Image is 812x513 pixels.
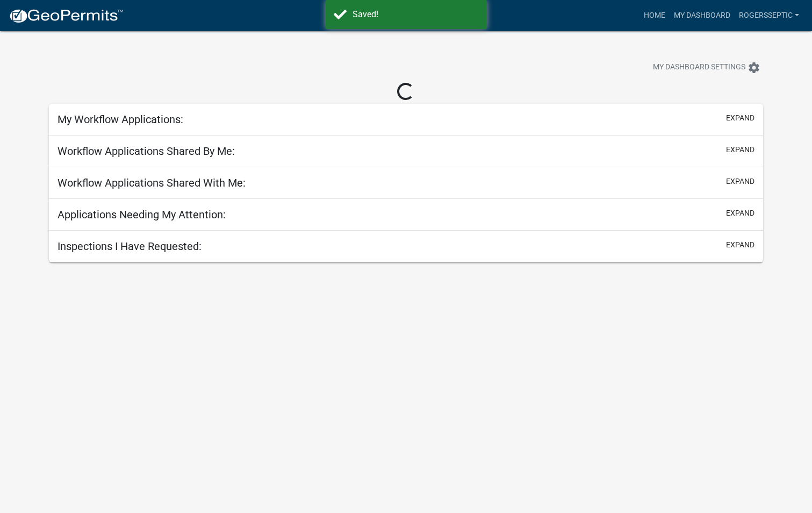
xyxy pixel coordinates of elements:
[58,176,246,189] h5: Workflow Applications Shared With Me:
[726,239,754,251] button: expand
[644,57,769,78] button: My Dashboard Settingssettings
[726,176,754,187] button: expand
[726,208,754,219] button: expand
[735,5,803,26] a: rogersseptic
[58,113,183,126] h5: My Workflow Applications:
[748,61,760,74] i: settings
[639,5,670,26] a: Home
[58,240,202,253] h5: Inspections I Have Requested:
[653,61,745,74] span: My Dashboard Settings
[726,112,754,124] button: expand
[353,8,479,21] div: Saved!
[726,144,754,155] button: expand
[58,208,226,221] h5: Applications Needing My Attention:
[670,5,735,26] a: My Dashboard
[58,145,235,158] h5: Workflow Applications Shared By Me:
